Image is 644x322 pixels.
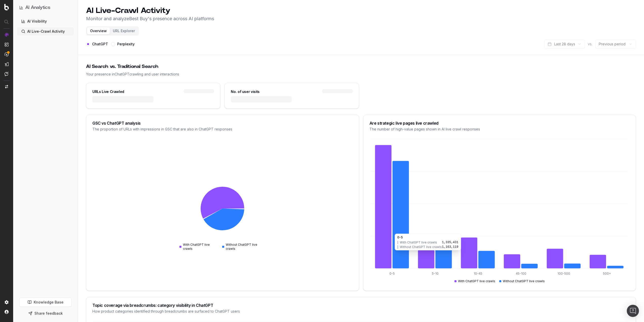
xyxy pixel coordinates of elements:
[369,127,630,132] div: The number of high-value pages shown in AI live crawl responses
[5,42,9,47] img: Intelligence
[588,42,592,47] span: vs.
[86,72,636,77] div: Your presence in ChatGPT crawling and user interactions
[17,27,74,35] a: AI Live-Crawl Activity
[86,6,214,15] h1: AI Live-Crawl Activity
[117,42,135,46] label: Perplexity
[110,27,138,34] button: URL Explorer
[92,309,630,314] div: How product categories identified through breadcrumbs are surfaced to ChatGPT users
[5,52,9,56] img: Activation
[179,243,218,251] div: With ChatGPT live crawls
[627,305,639,317] div: Open Intercom Messenger
[19,298,72,307] a: Knowledge Base
[92,303,630,307] div: Topic coverage via breadcrumbs: category visibility in ChatGPT
[92,89,124,94] div: URLs Live Crawled
[557,272,570,275] tspan: 100-500
[19,4,72,11] button: AI Analytics
[19,309,72,318] button: Share feedback
[92,121,353,125] div: GSC vs ChatGPT analysis
[5,310,9,314] img: My account
[25,4,50,11] h1: AI Analytics
[5,62,9,66] img: Studio
[231,89,260,94] div: No. of user visits
[92,127,353,132] div: The proportion of URLs with impressions in GSC that are also in ChatGPT responses
[92,42,108,46] label: ChatGPT
[516,272,526,275] tspan: 45-100
[603,272,611,275] tspan: 500+
[222,243,265,251] div: Without ChatGPT live crawls
[499,279,545,283] div: Without ChatGPT live crawls
[5,85,8,88] img: Switch project
[86,15,214,22] p: Monitor and analyze Best Buy 's presence across AI platforms
[86,63,636,70] div: AI Search vs. Traditional Search
[5,72,9,76] img: Assist
[369,121,630,125] div: Are strategic live pages live crawled
[389,272,395,275] tspan: 0-5
[17,17,74,25] a: AI Visibility
[474,272,482,275] tspan: 10-45
[5,300,9,304] img: Setting
[5,33,9,37] img: Analytics
[432,272,438,275] tspan: 5-10
[4,4,9,10] img: Botify logo
[454,279,495,283] div: With ChatGPT live crawls
[87,27,110,34] button: Overview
